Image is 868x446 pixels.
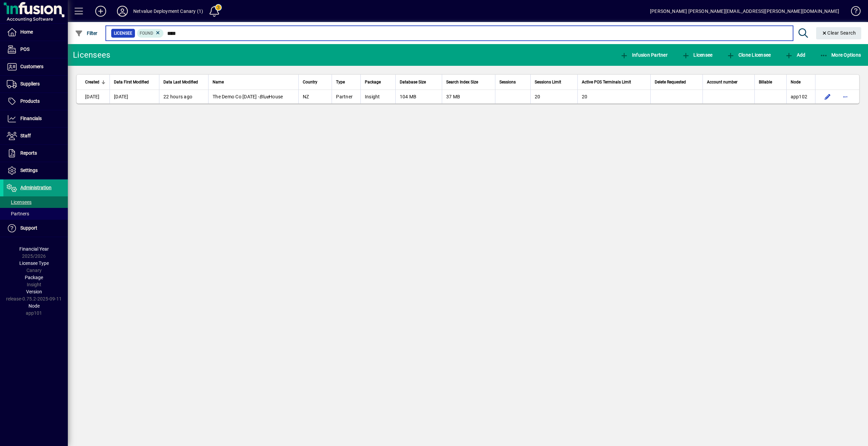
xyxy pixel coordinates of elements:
span: Name [213,78,224,86]
span: Search Index Size [446,78,478,86]
div: Data First Modified [114,78,155,86]
span: Customers [20,64,43,69]
span: Node [28,303,40,309]
button: Add [90,5,112,17]
a: Settings [3,162,68,179]
span: Home [20,29,33,35]
span: Sessions Limit [535,78,561,86]
span: Clone Licensee [727,52,771,58]
button: More options [840,91,851,102]
td: Partner [332,90,360,103]
span: Data First Modified [114,78,149,86]
div: Account number [707,78,750,86]
span: Created [85,78,99,86]
span: More Options [820,52,861,58]
span: Reports [20,150,37,156]
button: Add [783,49,807,61]
td: 37 MB [442,90,495,103]
div: Database Size [400,78,438,86]
a: Knowledge Base [846,1,860,23]
div: Type [336,78,356,86]
a: Suppliers [3,76,68,93]
span: Financials [20,116,42,121]
button: Clone Licensee [725,49,772,61]
div: Country [303,78,328,86]
button: Filter [73,27,99,39]
span: POS [20,46,29,52]
td: 22 hours ago [159,90,208,103]
div: Licensees [73,50,110,60]
button: Clear [816,27,862,39]
button: Edit [822,91,833,102]
span: Infusion Partner [620,52,668,58]
div: Delete Requested [655,78,699,86]
a: Staff [3,128,68,144]
span: Administration [20,185,52,190]
span: Active POS Terminals Limit [582,78,631,86]
span: Delete Requested [655,78,686,86]
button: Profile [112,5,133,17]
span: Licensee Type [19,260,49,266]
td: [DATE] [77,90,110,103]
span: Sessions [499,78,516,86]
span: Billable [759,78,772,86]
span: Package [25,275,43,280]
a: POS [3,41,68,58]
div: Name [213,78,294,86]
button: More Options [818,49,863,61]
div: Netvalue Deployment Canary (1) [133,6,203,17]
mat-chip: Found Status: Found [137,29,164,38]
a: Support [3,220,68,237]
span: Partners [7,211,29,216]
div: Sessions [499,78,526,86]
div: [PERSON_NAME] [PERSON_NAME][EMAIL_ADDRESS][PERSON_NAME][DOMAIN_NAME] [650,6,839,17]
div: Search Index Size [446,78,491,86]
td: 20 [577,90,650,103]
div: Node [791,78,811,86]
span: Products [20,98,40,104]
a: Customers [3,58,68,75]
span: Found [140,31,153,36]
span: Licensee [114,30,132,37]
td: NZ [298,90,332,103]
div: Data Last Modified [163,78,204,86]
span: Licensees [7,199,32,205]
a: Licensees [3,196,68,208]
div: Sessions Limit [535,78,573,86]
a: Products [3,93,68,110]
span: Suppliers [20,81,40,86]
span: Support [20,225,37,231]
a: Partners [3,208,68,219]
a: Home [3,24,68,41]
em: Blue [259,94,269,99]
span: Add [785,52,805,58]
div: Created [85,78,105,86]
span: Financial Year [19,246,49,252]
span: Account number [707,78,737,86]
div: Package [365,78,391,86]
span: Clear Search [822,30,856,36]
span: The Demo Co [DATE] - House [213,94,283,99]
span: Version [26,289,42,294]
a: Financials [3,110,68,127]
span: Node [791,78,801,86]
span: Settings [20,168,38,173]
td: Insight [360,90,395,103]
a: Reports [3,145,68,162]
td: 20 [530,90,577,103]
span: Country [303,78,317,86]
button: Infusion Partner [618,49,669,61]
div: Active POS Terminals Limit [582,78,646,86]
span: Data Last Modified [163,78,198,86]
span: Licensee [682,52,713,58]
span: Package [365,78,381,86]
button: Licensee [680,49,714,61]
div: Billable [759,78,782,86]
span: Staff [20,133,31,138]
td: 104 MB [395,90,442,103]
span: Filter [75,31,98,36]
td: [DATE] [110,90,159,103]
span: Type [336,78,345,86]
span: app102.prod.infusionbusinesssoftware.com [791,94,808,99]
span: Database Size [400,78,426,86]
